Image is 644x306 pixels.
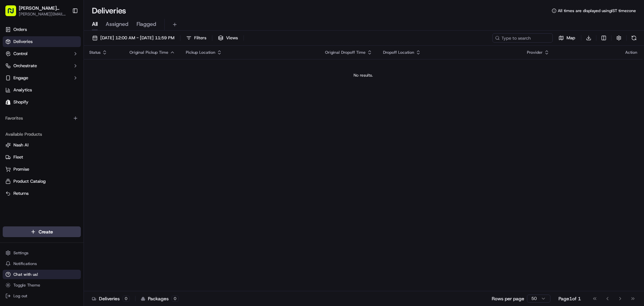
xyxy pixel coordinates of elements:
span: Views [226,35,238,41]
button: Product Catalog [3,176,81,187]
span: Shopify [13,99,29,105]
div: 0 [122,296,130,302]
span: Assigned [106,20,128,28]
span: Engage [13,75,28,81]
span: Product Catalog [13,178,46,184]
span: Pickup Location [186,50,215,55]
div: Page 1 of 1 [558,295,581,302]
a: Deliveries [3,36,81,47]
span: Original Pickup Time [129,50,168,55]
button: [DATE] 12:00 AM - [DATE] 11:59 PM [89,33,177,43]
span: Notifications [13,261,37,266]
div: 0 [171,296,179,302]
span: Settings [13,250,29,256]
span: Deliveries [13,39,33,45]
input: Type to search [492,33,553,43]
span: Flagged [137,20,156,28]
span: Create [39,228,53,235]
span: Promise [13,166,29,172]
button: Returns [3,188,81,199]
span: Fleet [13,154,23,160]
div: Favorites [3,113,81,124]
button: Promise [3,164,81,175]
span: Map [567,35,575,41]
span: [DATE] 12:00 AM - [DATE] 11:59 PM [100,35,174,41]
a: Analytics [3,85,81,95]
a: Product Catalog [5,178,78,184]
button: [PERSON_NAME][EMAIL_ADDRESS][DOMAIN_NAME] [19,11,67,17]
span: Orders [13,27,27,33]
div: Action [625,50,637,55]
span: Log out [13,293,27,299]
div: Deliveries [92,295,130,302]
button: [PERSON_NAME] Sweets [19,5,67,11]
span: Orchestrate [13,63,37,69]
button: Views [215,33,241,43]
button: Toggle Theme [3,280,81,290]
button: [PERSON_NAME] Sweets[PERSON_NAME][EMAIL_ADDRESS][DOMAIN_NAME] [3,3,69,19]
button: Create [3,226,81,237]
a: Returns [5,190,78,196]
div: No results. [87,73,640,78]
p: Rows per page [492,295,524,302]
a: Nash AI [5,142,78,148]
a: Fleet [5,154,78,160]
span: All [92,20,98,28]
span: Returns [13,190,29,196]
button: Notifications [3,259,81,268]
a: Promise [5,166,78,172]
button: Control [3,48,81,59]
button: Settings [3,248,81,258]
span: Original Dropoff Time [325,50,366,55]
button: Filters [183,33,209,43]
img: Shopify logo [5,99,11,105]
div: Packages [141,295,179,302]
span: Analytics [13,87,32,93]
button: Fleet [3,152,81,163]
span: Status [89,50,101,55]
h1: Deliveries [92,5,126,16]
span: Control [13,51,28,57]
span: All times are displayed using IST timezone [558,8,636,13]
button: Map [555,33,578,43]
button: Refresh [629,33,639,43]
span: Chat with us! [13,272,38,277]
button: Nash AI [3,140,81,150]
span: Filters [194,35,206,41]
span: Provider [527,50,543,55]
button: Chat with us! [3,270,81,279]
span: Nash AI [13,142,29,148]
button: Engage [3,73,81,83]
button: Orchestrate [3,60,81,71]
div: Available Products [3,129,81,140]
span: Dropoff Location [383,50,414,55]
span: Toggle Theme [13,282,40,288]
a: Orders [3,24,81,35]
a: Shopify [3,97,81,107]
button: Log out [3,291,81,301]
